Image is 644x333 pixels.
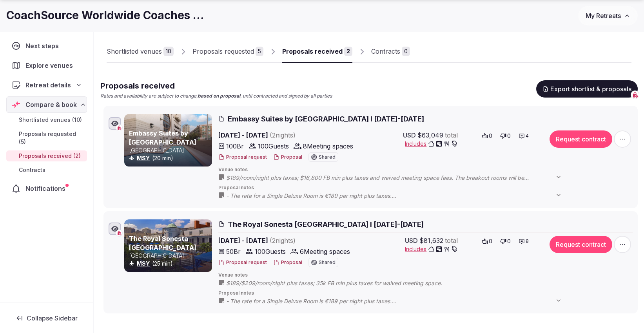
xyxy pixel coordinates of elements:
button: Request contract [550,130,612,148]
p: Rates and availability are subject to change, , until contracted and signed by all parties [100,93,332,100]
strong: based on proposal [198,93,240,99]
span: $189/$209/room/night plus taxes; 35k FB min plus taxes for waived meeting space. [226,279,458,287]
span: Embassy Suites by [GEOGRAPHIC_DATA] I [DATE]-[DATE] [228,114,424,124]
span: 6 Meeting spaces [300,247,350,256]
span: Shared [319,155,336,159]
a: Shortlisted venues (10) [6,114,87,125]
span: [DATE] - [DATE] [218,236,356,245]
a: MSY [137,260,150,267]
button: Includes [405,140,458,148]
button: 8 [516,236,531,247]
button: 4 [516,130,531,141]
span: 4 [526,133,529,139]
div: Contracts [371,47,400,56]
a: Shortlisted venues10 [107,40,174,63]
span: 0 [489,132,492,140]
span: 50 Br [226,247,241,256]
span: USD [405,236,418,245]
span: Proposals received (2) [19,152,81,160]
span: - The rate for a Single Deluxe Room is €189 per night plus taxes. - Changes to the guest room blo... [226,297,570,305]
button: 0 [498,130,513,141]
a: Proposals received2 [282,40,352,63]
span: [DATE] - [DATE] [218,130,356,140]
span: USD [403,130,416,140]
a: Proposals received (2) [6,150,87,161]
span: Proposals requested (5) [19,130,84,146]
span: Next steps [25,41,62,51]
a: Proposals requested5 [192,40,263,63]
a: Explore venues [6,57,87,74]
span: Notifications [25,184,69,193]
p: [GEOGRAPHIC_DATA] [129,147,210,154]
span: My Retreats [586,12,621,20]
span: 8 Meeting spaces [303,141,353,151]
span: Shortlisted venues (10) [19,116,82,124]
span: total [445,130,458,140]
span: 100 Guests [258,141,289,151]
button: 0 [498,236,513,247]
a: The Royal Sonesta [GEOGRAPHIC_DATA] [129,235,196,251]
div: 10 [163,47,174,56]
span: $189/room/night plus taxes; $16,800 FB min plus taxes and waived meeting space fees. The breakout... [226,174,570,182]
span: 100 Guests [255,247,286,256]
span: 100 Br [226,141,244,151]
button: Proposal request [218,259,267,266]
span: - The rate for a Single Deluxe Room is €189 per night plus taxes. - The hotel highlighted that th... [226,192,570,200]
span: 8 [526,238,529,245]
span: Retreat details [25,80,71,90]
a: Next steps [6,38,87,54]
span: Contracts [19,166,45,174]
span: $81,632 [419,236,443,245]
div: Shortlisted venues [107,47,162,56]
a: MSY [137,155,150,161]
button: Request contract [550,236,612,253]
span: Compare & book [25,100,77,109]
div: (20 min) [129,154,210,162]
span: $63,049 [417,130,443,140]
span: total [445,236,458,245]
span: Collapse Sidebar [27,314,78,322]
a: Embassy Suites by [GEOGRAPHIC_DATA] [129,129,196,146]
a: Notifications [6,180,87,197]
button: 0 [479,236,495,247]
span: The Royal Sonesta [GEOGRAPHIC_DATA] I [DATE]-[DATE] [228,219,424,229]
button: 0 [479,130,495,141]
button: Collapse Sidebar [6,309,87,327]
span: Shared [319,260,336,265]
button: Proposal [273,154,302,161]
a: Proposals requested (5) [6,128,87,147]
button: Proposal request [218,154,267,161]
button: Proposal [273,259,302,266]
span: Venue notes [218,272,633,279]
button: Includes [405,245,458,253]
p: [GEOGRAPHIC_DATA] [129,252,210,260]
a: Contracts0 [371,40,410,63]
span: 0 [507,237,511,245]
div: (25 min) [129,260,210,268]
button: My Retreats [578,6,638,25]
span: Venue notes [218,166,633,173]
a: Contracts [6,165,87,176]
h2: Proposals received [100,80,332,91]
span: Proposal notes [218,185,633,191]
span: Explore venues [25,61,76,70]
span: 0 [489,237,492,245]
div: 0 [402,47,410,56]
div: 5 [256,47,263,56]
span: ( 2 night s ) [270,237,296,244]
button: Export shortlist & proposals [536,80,638,98]
div: Proposals requested [192,47,254,56]
span: 0 [507,132,511,140]
span: Proposal notes [218,290,633,297]
h1: CoachSource Worldwide Coaches Forum 2026 [6,8,207,23]
div: 2 [344,47,352,56]
span: ( 2 night s ) [270,131,296,139]
div: Proposals received [282,47,343,56]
